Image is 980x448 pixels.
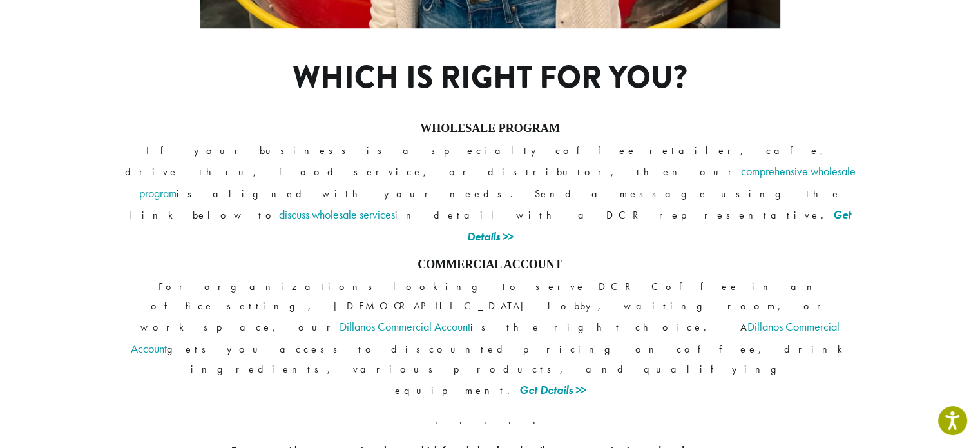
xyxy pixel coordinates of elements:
a: Dillanos Commercial Account [340,319,470,334]
a: discuss wholesale services [279,207,395,222]
p: . . . . . [123,411,858,430]
a: Dillanos Commercial Account [131,319,840,356]
a: comprehensive wholesale program [139,164,856,200]
a: Get Details >> [519,382,586,397]
h1: Which is right for you? [215,59,765,97]
h4: COMMERCIAL ACCOUNT [123,258,858,272]
p: If your business is a specialty coffee retailer, cafe, drive-thru, food service, or distributor, ... [123,141,858,248]
h4: WHOLESALE PROGRAM [123,122,858,136]
p: For organizations looking to serve DCR Coffee in an office setting, [DEMOGRAPHIC_DATA] lobby, wai... [123,277,858,401]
